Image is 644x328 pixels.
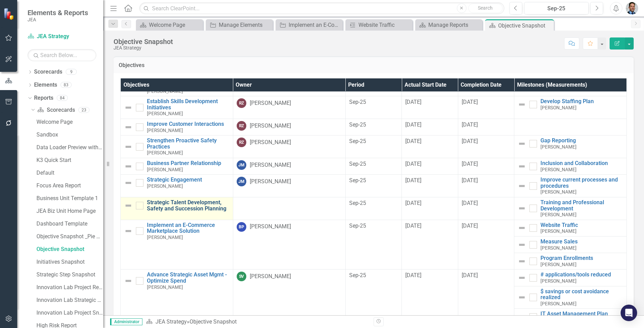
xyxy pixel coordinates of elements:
span: [DATE] [405,272,421,278]
span: Administrator [110,318,142,325]
div: Sep-25 [349,138,398,145]
a: Training and Professional Development [540,199,623,211]
td: Double-Click to Edit [458,220,514,270]
a: Focus Area Report [35,180,103,191]
div: [PERSON_NAME] [250,99,291,107]
a: Data Loader Preview with element counts [35,142,103,153]
div: [PERSON_NAME] [250,273,291,281]
button: Christopher Barrett [626,2,638,14]
small: [PERSON_NAME] [540,212,577,217]
td: Double-Click to Edit [233,270,345,325]
td: Double-Click to Edit [458,119,514,135]
div: Manage Reports [428,21,481,29]
td: Double-Click to Edit [458,96,514,119]
div: Sep-25 [349,222,398,230]
small: [PERSON_NAME] [147,128,183,133]
a: Develop Staffing Plan [540,98,623,105]
div: Initiatives Snapshot [36,259,103,265]
a: Manage Elements [207,21,271,29]
span: [DATE] [462,177,478,184]
img: Not Defined [518,224,526,232]
small: [PERSON_NAME] [540,278,577,284]
a: Strengthen Proactive Safety Practices [147,138,229,150]
span: [DATE] [405,138,421,144]
a: Innovation Lab Strategic Step Snapshot [35,294,103,305]
div: [PERSON_NAME] [250,178,291,186]
small: [PERSON_NAME] [540,229,577,234]
td: Double-Click to Edit Right Click for Context Menu [121,197,233,220]
button: Search [468,3,503,13]
img: Not Defined [518,100,526,109]
img: Not Defined [518,274,526,282]
a: Implement an E-Commerce Marketplace Solution [147,222,229,234]
img: Not Defined [518,204,526,212]
small: [PERSON_NAME] [540,262,577,267]
a: Improve current processes and procedures [540,177,623,189]
h3: Objectives [119,62,629,68]
img: Not Defined [124,201,132,210]
a: Implement an E-Commerce Marketplace Solution [277,21,341,29]
div: 9 [66,69,77,75]
div: [PERSON_NAME] [250,122,291,130]
td: Double-Click to Edit [402,96,458,119]
a: Welcome Page [138,21,201,29]
td: Double-Click to Edit [458,270,514,325]
div: Default [36,170,103,176]
div: [PERSON_NAME] [250,161,291,169]
span: Elements & Reports [28,9,88,17]
td: Double-Click to Edit [402,175,458,197]
td: Double-Click to Edit [458,135,514,158]
td: Double-Click to Edit [402,158,458,175]
span: [DATE] [462,222,478,229]
td: Double-Click to Edit Right Click for Context Menu [514,309,627,325]
a: Website Traffic [347,21,411,29]
img: Not Defined [124,143,132,151]
img: ClearPoint Strategy [3,8,15,20]
div: Dashboard Template [36,221,103,227]
td: Double-Click to Edit [233,96,345,119]
a: Measure Sales [540,239,623,245]
div: Innovation Lab Strategic Step Snapshot [36,297,103,303]
a: Business Partner Relationship [147,160,229,166]
img: Not Defined [124,162,132,171]
div: [PERSON_NAME] [250,223,291,231]
div: 84 [57,95,68,101]
div: Manage Elements [219,21,271,29]
td: Double-Click to Edit [233,158,345,175]
a: Reports [34,94,53,102]
div: Objective Snapshot [114,38,173,45]
td: Double-Click to Edit [458,197,514,220]
img: Not Defined [518,313,526,321]
td: Double-Click to Edit Right Click for Context Menu [514,236,627,253]
small: [PERSON_NAME] [540,167,577,172]
a: JEA Strategy [155,318,187,325]
a: Manage Reports [417,21,481,29]
div: Sep-25 [349,98,398,106]
div: Objective Snapshot [36,246,103,252]
small: [PERSON_NAME] [147,111,183,116]
a: Program Enrollments [540,255,623,261]
small: [PERSON_NAME] [540,245,577,251]
td: Double-Click to Edit [458,158,514,175]
span: [DATE] [462,121,478,128]
small: [PERSON_NAME] [147,150,183,155]
td: Double-Click to Edit [402,119,458,135]
td: Double-Click to Edit Right Click for Context Menu [514,175,627,197]
span: [DATE] [462,272,478,278]
img: Not Defined [124,277,132,285]
a: Elements [34,81,57,89]
div: Sep-25 [349,121,398,129]
a: IT Asset Management Plan [540,311,623,317]
div: Implement an E-Commerce Marketplace Solution [289,21,341,29]
img: Not Defined [518,241,526,249]
td: Double-Click to Edit [402,197,458,220]
div: RZ [237,138,246,147]
div: K3 Quick Start [36,157,103,163]
small: [PERSON_NAME] [147,184,183,189]
td: Double-Click to Edit Right Click for Context Menu [514,135,627,158]
td: Double-Click to Edit Right Click for Context Menu [514,286,627,309]
a: Initiatives Snapshot [35,256,103,267]
img: Not Defined [518,140,526,148]
td: Double-Click to Edit Right Click for Context Menu [121,135,233,158]
td: Double-Click to Edit Right Click for Context Menu [514,253,627,270]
